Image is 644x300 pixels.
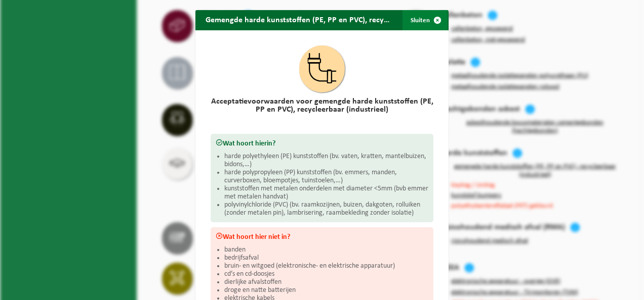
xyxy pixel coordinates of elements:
[224,262,428,270] li: bruin- en witgoed (elektronische- en elektrische apparatuur)
[211,97,433,114] h2: Acceptatievoorwaarden voor gemengde harde kunststoffen (PE, PP en PVC), recycleerbaar (industrieel)
[402,10,448,30] button: Sluiten
[224,270,428,278] li: cd’s en cd-doosjes
[224,201,428,217] li: polyvinylchloride (PVC) (bv. raamkozijnen, buizen, dakgoten, rolluiken (zonder metalen pin), lamb...
[224,278,428,286] li: dierlijke afvalstoffen
[224,169,428,185] li: harde polypropyleen (PP) kunststoffen (bv. emmers, manden, curverboxen, bloempotjes, tuinstoelen,…)
[224,246,428,254] li: banden
[224,254,428,262] li: bedrijfsafval
[216,232,428,241] h3: Wat hoort hier niet in?
[224,286,428,294] li: droge en natte batterijen
[224,153,428,169] li: harde polyethyleen (PE) kunststoffen (bv. vaten, kratten, mantelbuizen, bidons,…)
[224,185,428,201] li: kunststoffen met metalen onderdelen met diameter <5mm (bvb emmer met metalen handvat)
[195,10,400,29] h2: Gemengde harde kunststoffen (PE, PP en PVC), recycleerbaar (industrieel)
[216,139,428,147] h3: Wat hoort hierin?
